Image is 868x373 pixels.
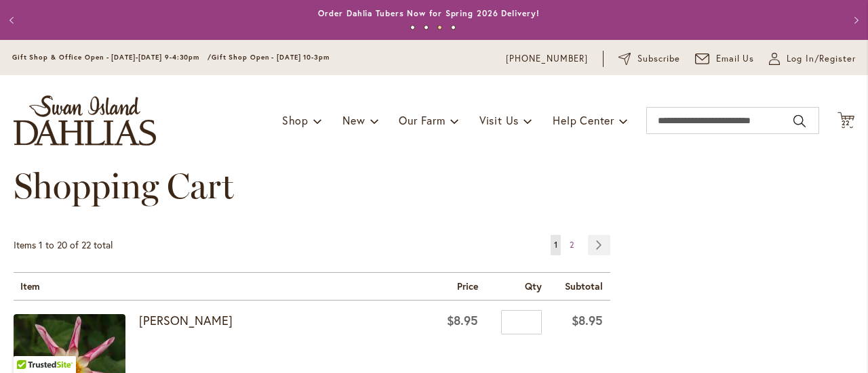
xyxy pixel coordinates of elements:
span: Subscribe [637,52,680,66]
span: 22 [842,118,851,127]
span: Gift Shop & Office Open - [DATE]-[DATE] 9-4:30pm / [12,53,212,62]
a: Log In/Register [769,52,856,66]
button: 22 [837,112,854,130]
button: 4 of 4 [451,25,456,30]
iframe: Launch Accessibility Center [10,325,48,363]
button: Next [841,7,868,34]
span: Shop [282,113,309,127]
span: Price [457,280,478,292]
span: Item [20,280,40,292]
a: [PERSON_NAME] [139,312,233,328]
span: Subtotal [565,280,603,292]
a: Email Us [695,52,755,66]
span: Email Us [716,52,755,66]
span: Our Farm [399,113,445,127]
a: store logo [14,95,156,146]
span: New [342,113,365,127]
button: 2 of 4 [424,25,429,30]
a: 2 [566,235,577,255]
span: $8.95 [447,312,478,328]
span: Qty [525,280,542,292]
span: Visit Us [479,113,519,127]
span: Gift Shop Open - [DATE] 10-3pm [212,53,330,62]
span: 2 [570,240,574,250]
button: 3 of 4 [437,25,442,30]
a: Order Dahlia Tubers Now for Spring 2026 Delivery! [318,8,539,18]
span: Help Center [553,113,614,127]
span: Items 1 to 20 of 22 total [14,238,113,251]
a: Subscribe [618,52,680,66]
span: $8.95 [572,312,603,328]
a: [PHONE_NUMBER] [506,52,588,66]
button: 1 of 4 [410,25,415,30]
span: Log In/Register [787,52,856,66]
span: Shopping Cart [14,164,234,207]
span: 1 [554,240,557,250]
